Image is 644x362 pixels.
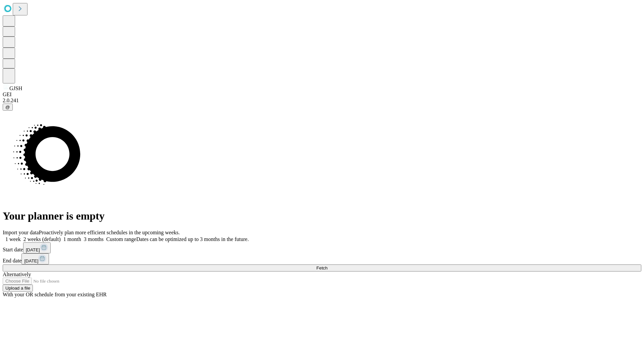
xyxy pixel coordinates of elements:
span: @ [5,105,10,110]
span: Dates can be optimized up to 3 months in the future. [136,236,249,242]
span: With your OR schedule from your existing EHR [3,292,107,297]
span: Alternatively [3,271,31,277]
button: [DATE] [23,242,51,253]
div: Start date [3,242,641,253]
span: Fetch [316,265,327,270]
div: 2.0.241 [3,98,641,104]
span: Proactively plan more efficient schedules in the upcoming weeks. [39,230,180,235]
span: [DATE] [24,258,38,263]
h1: Your planner is empty [3,210,641,222]
span: 3 months [84,236,104,242]
button: Fetch [3,264,641,271]
span: Import your data [3,230,39,235]
span: GJSH [9,85,22,91]
button: [DATE] [21,253,49,264]
span: 1 month [63,236,81,242]
div: GEI [3,92,641,98]
span: [DATE] [26,247,40,252]
div: End date [3,253,641,264]
span: 1 week [5,236,21,242]
span: Custom range [106,236,136,242]
span: 2 weeks (default) [23,236,61,242]
button: Upload a file [3,285,33,292]
button: @ [3,104,13,111]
